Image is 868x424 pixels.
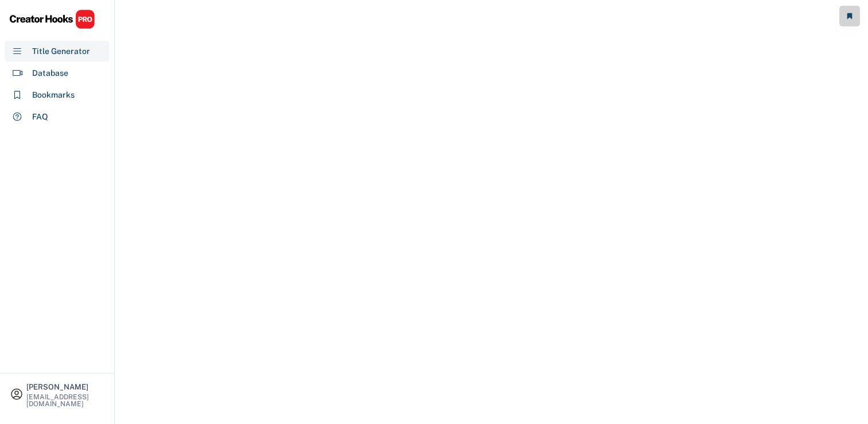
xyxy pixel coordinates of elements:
[26,394,104,407] div: [EMAIL_ADDRESS][DOMAIN_NAME]
[26,383,104,391] div: [PERSON_NAME]
[9,9,95,29] img: CHPRO%20Logo.svg
[32,111,48,123] div: FAQ
[32,89,75,101] div: Bookmarks
[32,67,68,79] div: Database
[32,45,90,57] div: Title Generator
